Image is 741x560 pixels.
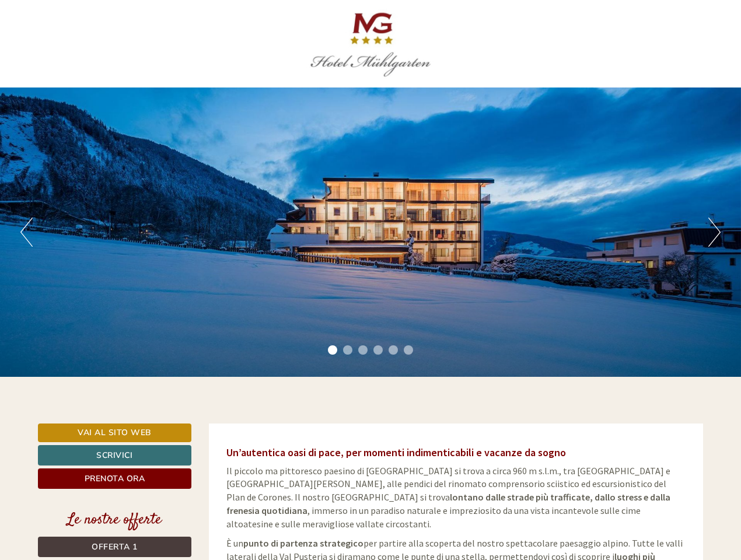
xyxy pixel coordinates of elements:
strong: punto di partenza strategico [243,537,363,549]
span: Offerta 1 [92,541,138,552]
button: Previous [20,218,33,247]
span: Il piccolo ma pittoresco paesino di [GEOGRAPHIC_DATA] si trova a circa 960 m s.l.m., tra [GEOGRAP... [226,465,670,530]
span: Un’autentica oasi di pace, per momenti indimenticabili e vacanze da sogno [226,446,566,459]
a: Scrivici [38,445,191,466]
a: Prenota ora [38,468,191,489]
div: Le nostre offerte [38,509,191,531]
button: Next [708,218,721,247]
a: Vai al sito web [38,423,191,442]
